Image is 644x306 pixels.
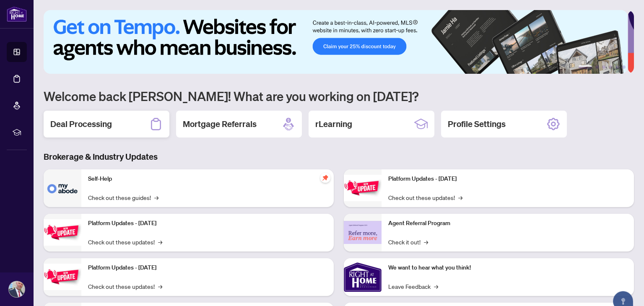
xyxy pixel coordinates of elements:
p: Self-Help [88,174,327,184]
img: logo [7,6,27,22]
span: → [424,237,428,246]
h2: Mortgage Referrals [183,118,257,130]
a: Check it out!→ [388,237,428,246]
h2: rLearning [315,118,352,130]
span: → [434,282,438,291]
img: Profile Icon [9,281,25,297]
button: 2 [595,65,599,69]
h1: Welcome back [PERSON_NAME]! What are you working on [DATE]? [44,88,634,104]
span: pushpin [320,173,330,183]
span: → [158,282,162,291]
h2: Profile Settings [448,118,506,130]
p: Platform Updates - [DATE] [88,263,327,272]
a: Leave Feedback→ [388,282,438,291]
img: Self-Help [44,169,81,207]
p: Agent Referral Program [388,219,627,228]
button: Open asap [610,277,636,302]
a: Check out these updates!→ [388,193,462,202]
img: Platform Updates - July 21, 2025 [44,264,81,290]
span: → [154,193,158,202]
p: Platform Updates - [DATE] [88,219,327,228]
h2: Deal Processing [50,118,112,130]
img: Platform Updates - September 16, 2025 [44,219,81,246]
p: We want to hear what you think! [388,263,627,272]
img: Slide 0 [44,10,628,74]
button: 3 [602,65,605,69]
a: Check out these updates!→ [88,237,162,246]
button: 6 [622,65,626,69]
button: 5 [615,65,619,69]
a: Check out these guides!→ [88,193,158,202]
button: 4 [609,65,612,69]
span: → [158,237,162,246]
span: → [458,193,462,202]
p: Platform Updates - [DATE] [388,174,627,184]
img: Agent Referral Program [344,221,382,244]
a: Check out these updates!→ [88,282,162,291]
img: Platform Updates - June 23, 2025 [344,175,382,201]
h3: Brokerage & Industry Updates [44,151,634,163]
button: 1 [579,65,592,69]
img: We want to hear what you think! [344,258,382,296]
